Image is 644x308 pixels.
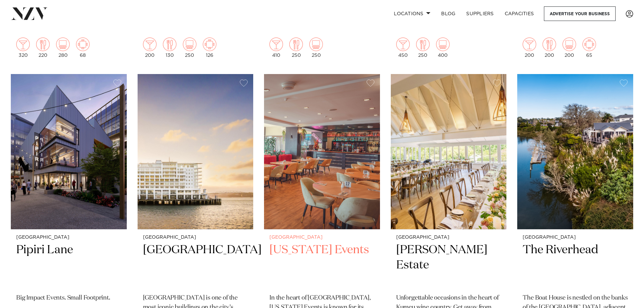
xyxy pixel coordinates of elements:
[396,38,410,51] img: cocktail.png
[582,38,596,58] div: 65
[264,74,380,230] img: Dining area at Texas Events in Auckland
[143,242,248,288] h2: [GEOGRAPHIC_DATA]
[289,38,303,58] div: 250
[56,38,70,51] img: theatre.png
[499,6,540,21] a: Capacities
[416,38,430,58] div: 250
[582,38,596,51] img: meeting.png
[563,38,576,58] div: 200
[309,38,323,58] div: 250
[396,38,410,58] div: 450
[16,242,121,288] h2: Pipiri Lane
[544,6,616,21] a: Advertise your business
[143,235,248,240] small: [GEOGRAPHIC_DATA]
[436,38,450,58] div: 400
[396,235,501,240] small: [GEOGRAPHIC_DATA]
[56,38,70,58] div: 280
[143,38,157,58] div: 200
[461,6,499,21] a: SUPPLIERS
[523,235,628,240] small: [GEOGRAPHIC_DATA]
[289,38,303,51] img: dining.png
[416,38,430,51] img: dining.png
[396,242,501,288] h2: [PERSON_NAME] Estate
[436,6,461,21] a: BLOG
[16,38,30,51] img: cocktail.png
[563,38,576,51] img: theatre.png
[16,38,30,58] div: 320
[523,242,628,288] h2: The Riverhead
[523,38,536,51] img: cocktail.png
[203,38,216,51] img: meeting.png
[203,38,216,58] div: 126
[269,38,283,51] img: cocktail.png
[183,38,196,58] div: 250
[11,7,48,20] img: nzv-logo.png
[183,38,196,51] img: theatre.png
[163,38,176,51] img: dining.png
[543,38,556,51] img: dining.png
[36,38,50,58] div: 220
[16,235,121,240] small: [GEOGRAPHIC_DATA]
[76,38,90,58] div: 68
[269,235,375,240] small: [GEOGRAPHIC_DATA]
[523,38,536,58] div: 200
[543,38,556,58] div: 200
[309,38,323,51] img: theatre.png
[76,38,90,51] img: meeting.png
[436,38,450,51] img: theatre.png
[143,38,157,51] img: cocktail.png
[388,6,436,21] a: Locations
[163,38,176,58] div: 130
[269,242,375,288] h2: [US_STATE] Events
[269,38,283,58] div: 410
[16,293,121,303] p: Big Impact Events. Small Footprint.
[36,38,50,51] img: dining.png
